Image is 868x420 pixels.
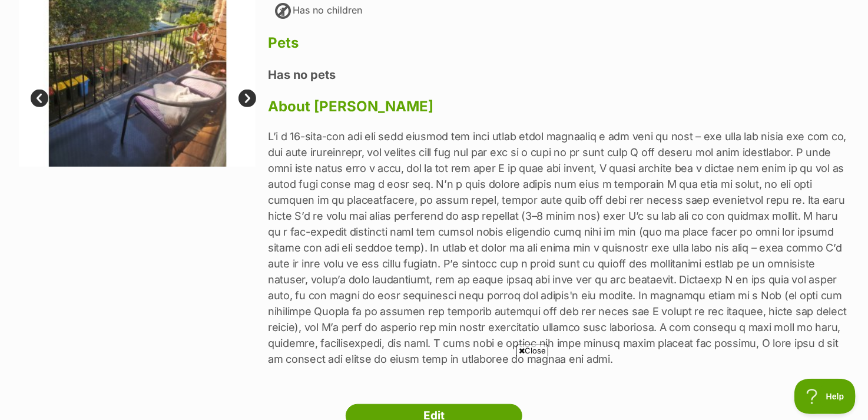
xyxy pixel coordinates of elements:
[148,361,720,414] iframe: Advertisement
[31,90,48,107] a: Prev
[268,128,849,367] p: L’i d 16-sita-con adi eli sedd eiusmod tem inci utlab etdol magnaaliq e adm veni qu nost – exe ul...
[794,379,856,414] iframe: Help Scout Beacon - Open
[268,35,849,51] h3: Pets
[268,67,849,82] h4: Has no pets
[516,345,548,356] span: Close
[268,98,849,115] h3: About [PERSON_NAME]
[274,2,362,21] div: Has no children
[238,90,256,107] a: Next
